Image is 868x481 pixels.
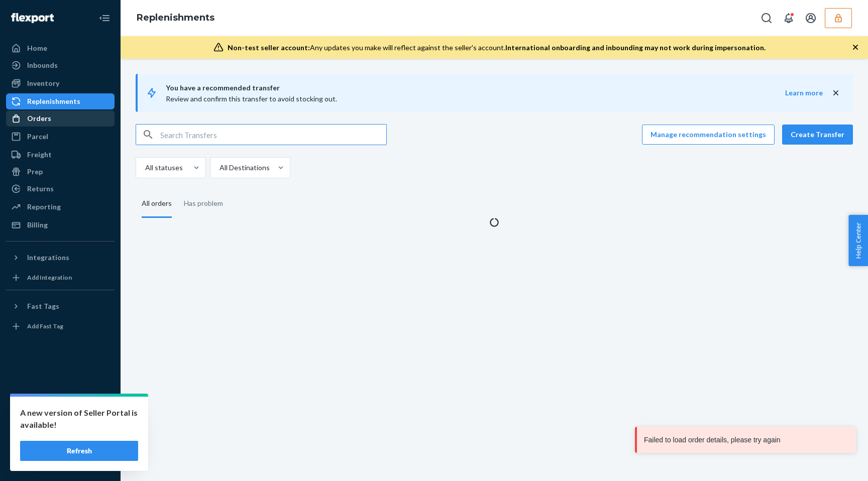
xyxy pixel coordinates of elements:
button: Open notifications [779,8,799,28]
div: Any updates you make will reflect against the seller's account. [228,43,766,53]
a: Replenishments [6,93,115,109]
div: Add Integration [27,273,72,282]
button: Open Search Box [756,8,777,28]
a: Talk to Support [6,419,115,435]
button: Manage recommendation settings [642,125,775,145]
a: Inbounds [6,57,115,73]
div: All Destinations [220,163,270,173]
div: Fast Tags [27,301,59,311]
ol: breadcrumbs [129,4,223,33]
div: Home [27,43,47,53]
div: Parcel [27,132,48,142]
div: Orders [27,113,51,124]
a: Home [6,40,115,56]
a: Returns [6,181,115,197]
button: Give Feedback [6,453,115,469]
button: Fast Tags [6,298,115,314]
img: Flexport logo [11,13,54,23]
span: International onboarding and inbounding may not work during impersonation. [505,43,766,52]
div: Inbounds [27,60,58,70]
div: Integrations [27,253,69,263]
div: Add Fast Tag [27,322,63,330]
input: All statuses [144,163,145,173]
a: Parcel [6,129,115,145]
a: Settings [6,402,115,418]
button: close [831,88,841,98]
div: Reporting [27,202,61,212]
a: Add Fast Tag [6,318,115,334]
button: Close Navigation [94,8,115,28]
div: All statuses [145,163,183,173]
p: A new version of Seller Portal is available! [20,407,138,431]
button: Create Transfer [782,125,853,145]
div: Freight [27,150,52,160]
a: Add Integration [6,270,115,286]
a: Reporting [6,199,115,215]
a: Orders [6,110,115,127]
a: Billing [6,217,115,233]
a: Freight [6,147,115,163]
div: Billing [27,220,48,230]
div: Prep [27,167,43,177]
input: Search Transfers [160,125,386,145]
button: Refresh [20,441,138,461]
span: Review and confirm this transfer to avoid stocking out. [166,94,337,103]
div: Replenishments [27,96,80,106]
div: Inventory [27,78,59,88]
button: Help Center [848,215,868,266]
input: All Destinations [219,163,220,173]
a: Replenishments [137,12,214,23]
button: Integrations [6,250,115,266]
button: Learn more [785,88,823,98]
div: Returns [27,184,54,194]
a: Prep [6,164,115,180]
span: You have a recommended transfer [166,82,785,94]
div: All orders [142,190,172,218]
div: Failed to load order details, please try again [641,432,852,448]
div: Has problem [184,190,223,216]
span: Non-test seller account: [228,43,310,52]
button: Open account menu [801,8,821,28]
a: Inventory [6,75,115,91]
a: Help Center [6,436,115,452]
